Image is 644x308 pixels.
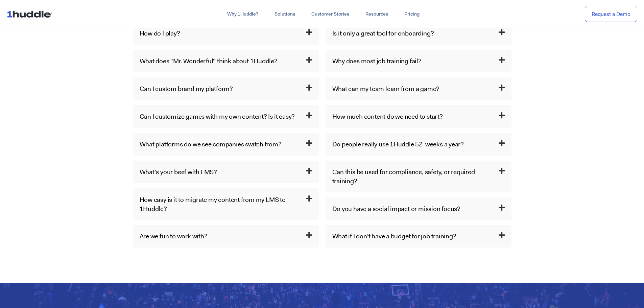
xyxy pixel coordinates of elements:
h3: Can I custom brand my platform? [133,77,319,100]
h3: Do people really use 1Huddle 52-weeks a year? [326,133,511,156]
h3: Do you have a social impact or mission focus? [326,197,511,220]
a: Do people really use 1Huddle 52-weeks a year? [332,140,464,148]
a: How easy is it to migrate my content from my LMS to 1Huddle? [140,195,286,213]
h3: How easy is it to migrate my content from my LMS to 1Huddle? [133,188,319,220]
a: What’s your beef with LMS? [140,167,217,176]
a: Request a Demo [585,6,637,22]
a: How do I play? [140,29,180,38]
h3: How do I play? [133,22,319,45]
a: What does "Mr. Wonderful" think about 1Huddle? [140,56,278,65]
a: Can this be used for compliance, safety, or required training? [332,167,475,185]
h3: What’s your beef with LMS? [133,161,319,183]
a: What can my team learn from a game? [332,84,440,93]
a: Are we fun to work with? [140,232,208,240]
h3: Why does most job training fail? [326,50,511,72]
a: How much content do we need to start? [332,112,443,121]
a: Pricing [396,8,428,20]
a: What platforms do we see companies switch from? [140,140,282,148]
a: Can I custom brand my platform? [140,84,233,93]
h3: Are we fun to work with? [133,225,319,247]
h3: How much content do we need to start? [326,105,511,128]
h3: What does "Mr. Wonderful" think about 1Huddle? [133,50,319,72]
h3: What if I don't have a budget for job training? [326,225,511,247]
h3: What platforms do we see companies switch from? [133,133,319,156]
a: Do you have a social impact or mission focus? [332,204,461,213]
a: Can I customize games with my own content? Is it easy? [140,112,295,121]
a: Customer Stories [303,8,357,20]
img: ... [7,7,55,20]
h3: What can my team learn from a game? [326,77,511,100]
a: Resources [357,8,396,20]
h3: Is it only a great tool for onboarding? [326,22,511,45]
a: Is it only a great tool for onboarding? [332,29,434,38]
h3: Can I customize games with my own content? Is it easy? [133,105,319,128]
a: Why 1Huddle? [219,8,266,20]
h3: Can this be used for compliance, safety, or required training? [326,161,511,192]
a: What if I don't have a budget for job training? [332,232,456,240]
a: Solutions [266,8,303,20]
a: Why does most job training fail? [332,56,422,65]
